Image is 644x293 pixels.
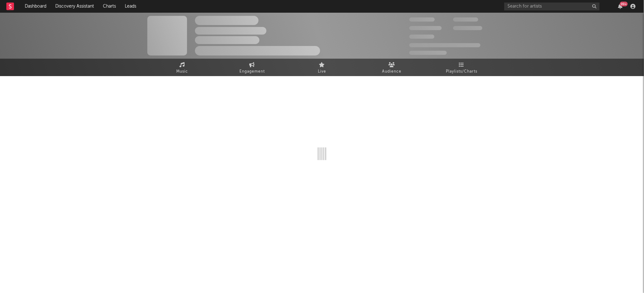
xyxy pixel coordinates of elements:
[618,4,622,9] button: 99+
[409,43,480,47] span: 50,000,000 Monthly Listeners
[504,3,600,10] input: Search for artists
[357,59,427,76] a: Audience
[239,68,265,75] span: Engagement
[318,68,326,75] span: Live
[446,68,478,75] span: Playlists/Charts
[217,59,287,76] a: Engagement
[409,51,447,55] span: Jump Score: 85.0
[409,26,442,30] span: 50,000,000
[453,17,478,22] span: 100,000
[177,68,188,75] span: Music
[409,17,435,22] span: 300,000
[409,35,434,39] span: 100,000
[287,59,357,76] a: Live
[382,68,402,75] span: Audience
[620,2,628,6] div: 99 +
[427,59,497,76] a: Playlists/Charts
[453,26,482,30] span: 1,000,000
[147,59,217,76] a: Music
